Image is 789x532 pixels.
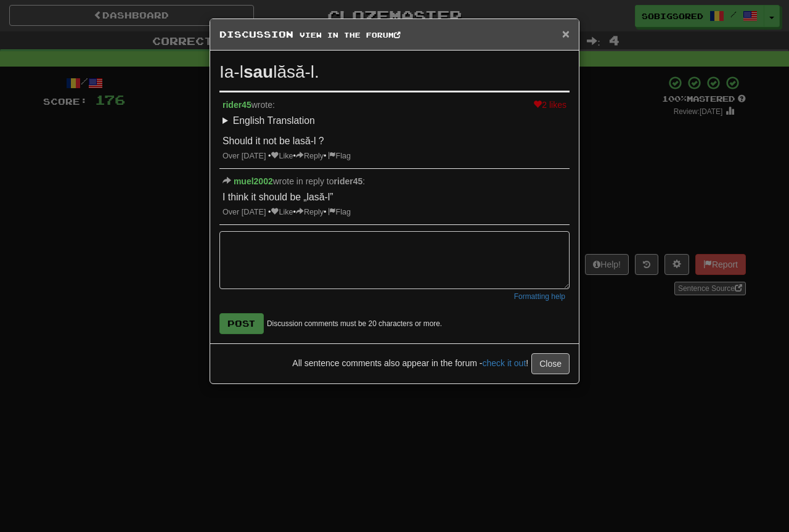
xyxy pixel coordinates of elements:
a: View in the forum [300,31,401,39]
a: Over [DATE] [223,152,266,160]
span: × [562,27,570,41]
p: Should it not be lasă-l ? [223,134,566,149]
button: Post [219,313,264,334]
a: muel2002 [234,176,273,186]
small: Discussion comments must be 20 characters or more. [267,319,442,329]
p: I think it should be „lasă-l” [223,190,566,205]
summary: English Translation [223,114,566,128]
a: Flag [327,207,353,218]
button: Formatting help [510,289,570,304]
button: Close [531,353,570,374]
a: rider45 [223,100,251,110]
div: Ia-l lăsă-l. [219,60,570,84]
h5: Discussion [219,28,570,41]
a: Reply [296,208,324,216]
span: All sentence comments also appear in the forum - ! [292,358,528,368]
button: Close [562,27,570,40]
div: • • • [223,207,566,218]
strong: sau [243,62,273,81]
a: Flag [327,151,353,162]
div: 2 likes [533,99,566,111]
a: check it out [482,358,526,368]
a: Like [271,152,293,160]
div: • • • [223,151,566,162]
div: wrote in reply to : [223,175,566,187]
a: rider45 [334,176,363,186]
div: wrote: [223,99,566,111]
a: Reply [296,152,324,160]
a: Over [DATE] [223,208,266,216]
a: Like [271,208,293,216]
